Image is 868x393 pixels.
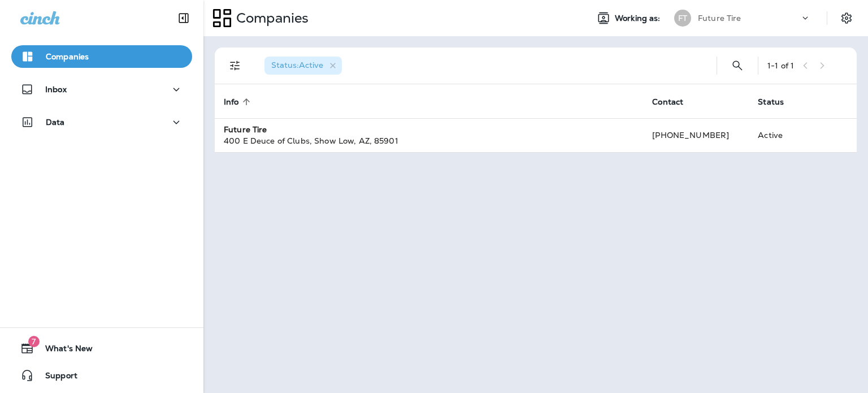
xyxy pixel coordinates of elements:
[224,124,267,135] strong: Future Tire
[749,118,814,152] td: Active
[224,135,634,146] div: 400 E Deuce of Clubs , Show Low , AZ , 85901
[224,97,239,107] span: Info
[28,336,40,347] span: 7
[11,364,192,387] button: Support
[271,60,323,70] span: Status : Active
[767,61,794,70] div: 1 - 1 of 1
[758,97,798,107] span: Status
[758,97,784,107] span: Status
[224,54,246,77] button: Filters
[836,8,857,28] button: Settings
[34,344,93,357] span: What's New
[232,10,309,27] p: Companies
[726,54,749,77] button: Search Companies
[698,14,741,23] p: Future Tire
[46,118,65,127] p: Data
[45,85,67,94] p: Inbox
[643,118,749,152] td: [PHONE_NUMBER]
[615,14,663,23] span: Working as:
[224,97,254,107] span: Info
[11,45,192,68] button: Companies
[11,78,192,101] button: Inbox
[168,7,199,29] button: Collapse Sidebar
[674,10,691,27] div: FT
[652,97,683,107] span: Contact
[11,111,192,133] button: Data
[652,97,698,107] span: Contact
[11,337,192,360] button: 7What's New
[46,52,89,61] p: Companies
[34,371,77,385] span: Support
[264,57,342,75] div: Status:Active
